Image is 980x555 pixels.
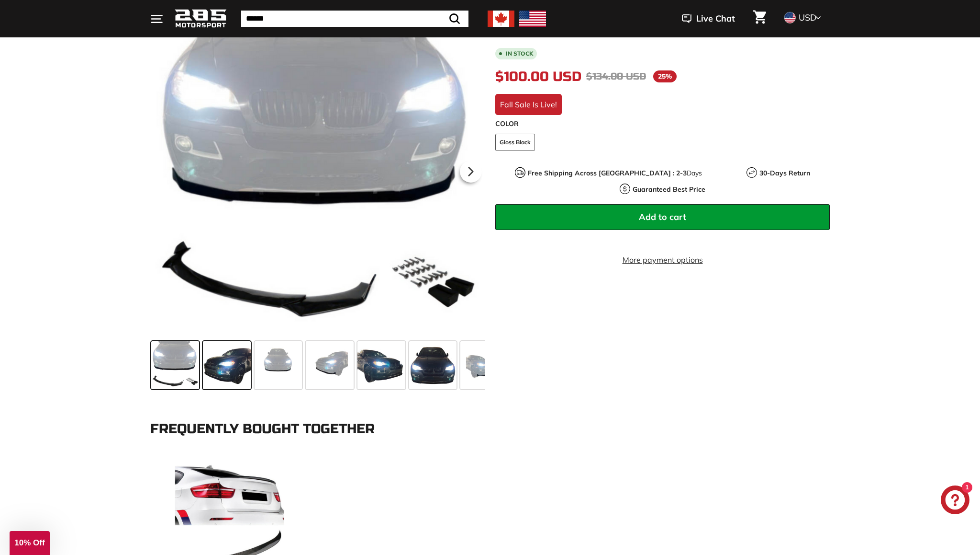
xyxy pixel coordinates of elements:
span: $134.00 USD [586,70,646,82]
a: More payment options [495,254,830,266]
strong: Free Shipping Across [GEOGRAPHIC_DATA] : 2-3 [528,169,687,177]
div: Fall Sale Is Live! [495,94,562,115]
span: Live Chat [696,12,735,25]
span: USD [799,12,816,23]
a: Cart [747,2,772,35]
button: Add to cart [495,204,830,230]
span: $100.00 USD [495,69,581,85]
span: Add to cart [639,211,686,222]
div: 10% Off [10,531,50,555]
button: Live Chat [669,7,747,31]
b: In stock [506,51,533,57]
inbox-online-store-chat: Shopify online store chat [938,486,972,517]
span: 10% Off [14,538,45,547]
strong: Guaranteed Best Price [633,185,705,194]
h1: Front Lip Splitter - [DATE]-[DATE] BMW X6 & X6 M E71 [495,10,830,39]
strong: 30-Days Return [759,169,810,177]
span: 25% [653,70,677,82]
img: Logo_285_Motorsport_areodynamics_components [174,8,227,30]
p: Days [528,168,702,178]
div: Frequently Bought Together [150,422,830,437]
input: Search [241,11,468,27]
label: COLOR [495,119,830,129]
